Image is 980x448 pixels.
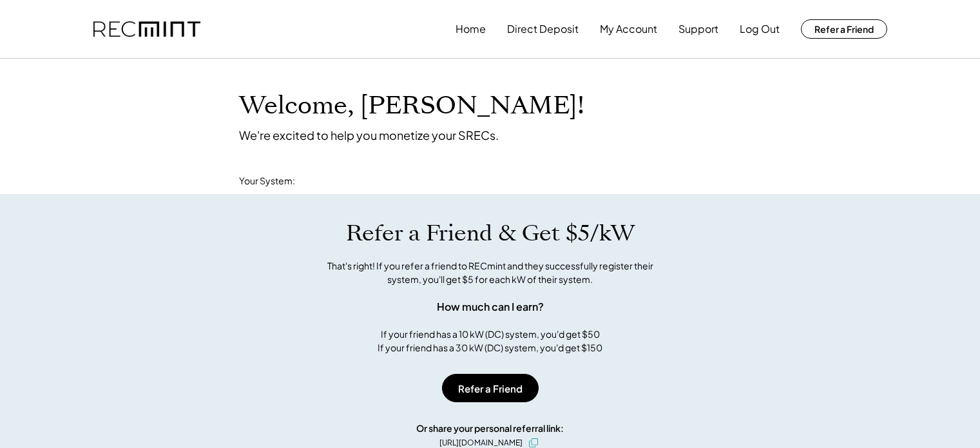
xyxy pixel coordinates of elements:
button: Log Out [740,16,780,42]
div: How much can I earn? [437,299,544,315]
button: Direct Deposit [507,16,579,42]
div: Or share your personal referral link: [416,422,564,435]
button: Home [456,16,486,42]
h1: Refer a Friend & Get $5/kW [346,220,635,247]
button: Refer a Friend [801,19,887,39]
div: That's right! If you refer a friend to RECmint and they successfully register their system, you'l... [313,259,668,286]
div: We're excited to help you monetize your SRECs. [239,128,499,142]
button: Refer a Friend [442,374,539,402]
img: recmint-logotype%403x.png [93,21,200,37]
div: Your System: [239,175,295,188]
button: Support [678,16,718,42]
h1: Welcome, [PERSON_NAME]! [239,91,584,121]
div: If your friend has a 10 kW (DC) system, you'd get $50 If your friend has a 30 kW (DC) system, you... [378,327,602,355]
button: My Account [600,16,657,42]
